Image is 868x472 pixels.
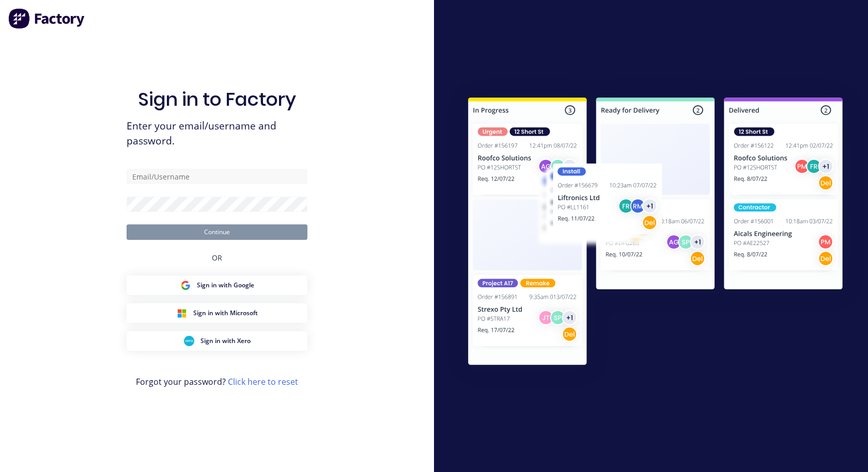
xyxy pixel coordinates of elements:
img: Xero Sign in [184,336,194,346]
div: OR [212,240,222,275]
button: Xero Sign inSign in with Xero [127,331,307,351]
span: Enter your email/username and password. [127,119,307,149]
a: Click here to reset [228,376,298,387]
img: Google Sign in [180,280,191,290]
input: Email/Username [127,169,307,184]
img: Sign in [445,77,865,389]
button: Microsoft Sign inSign in with Microsoft [127,303,307,323]
button: Google Sign inSign in with Google [127,275,307,295]
img: Microsoft Sign in [177,308,187,318]
img: Factory [8,8,86,29]
span: Sign in with Xero [200,336,251,346]
span: Sign in with Google [197,281,254,290]
span: Sign in with Microsoft [193,308,258,318]
button: Continue [127,224,307,240]
span: Forgot your password? [136,376,298,388]
h1: Sign in to Factory [138,88,296,110]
